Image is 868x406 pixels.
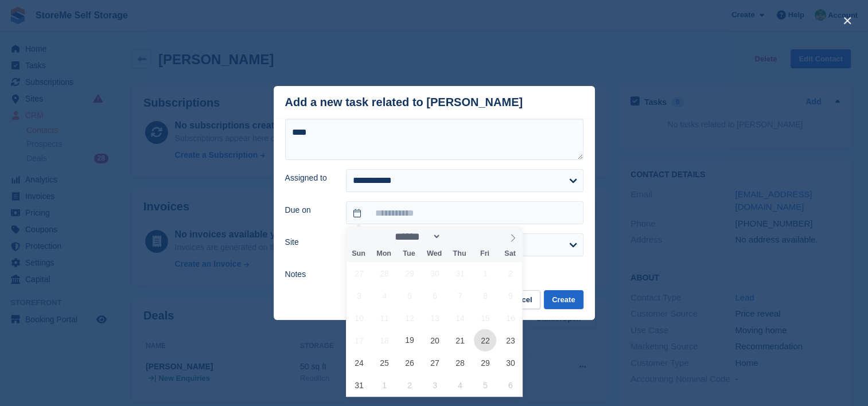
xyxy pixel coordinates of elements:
[423,284,446,307] span: August 6, 2025
[447,250,472,257] span: Thu
[348,329,371,352] span: August 17, 2025
[285,268,333,280] label: Notes
[423,352,446,374] span: August 27, 2025
[285,96,523,109] div: Add a new task related to [PERSON_NAME]
[391,231,442,243] select: Month
[449,374,471,396] span: September 4, 2025
[497,250,523,257] span: Sat
[373,374,396,396] span: September 1, 2025
[285,236,333,248] label: Site
[423,307,446,329] span: August 13, 2025
[472,250,497,257] span: Fri
[423,374,446,396] span: September 3, 2025
[449,352,471,374] span: August 28, 2025
[449,307,471,329] span: August 14, 2025
[398,329,421,352] span: August 19, 2025
[499,329,521,352] span: August 23, 2025
[373,262,396,284] span: July 28, 2025
[499,284,521,307] span: August 9, 2025
[474,307,496,329] span: August 15, 2025
[348,352,371,374] span: August 24, 2025
[474,262,496,284] span: August 1, 2025
[499,352,521,374] span: August 30, 2025
[373,307,396,329] span: August 11, 2025
[449,329,471,352] span: August 21, 2025
[499,307,521,329] span: August 16, 2025
[838,11,857,30] button: close
[348,284,371,307] span: August 3, 2025
[422,250,447,257] span: Wed
[499,262,521,284] span: August 2, 2025
[373,352,396,374] span: August 25, 2025
[449,262,471,284] span: July 31, 2025
[474,284,496,307] span: August 8, 2025
[441,231,477,243] input: Year
[398,307,421,329] span: August 12, 2025
[348,307,371,329] span: August 10, 2025
[449,284,471,307] span: August 7, 2025
[474,352,496,374] span: August 29, 2025
[474,374,496,396] span: September 5, 2025
[285,204,333,216] label: Due on
[348,374,371,396] span: August 31, 2025
[348,262,371,284] span: July 27, 2025
[544,290,583,309] button: Create
[423,262,446,284] span: July 30, 2025
[398,262,421,284] span: July 29, 2025
[474,329,496,352] span: August 22, 2025
[371,250,396,257] span: Mon
[346,250,371,257] span: Sun
[285,172,333,184] label: Assigned to
[398,352,421,374] span: August 26, 2025
[398,284,421,307] span: August 5, 2025
[398,374,421,396] span: September 2, 2025
[499,374,521,396] span: September 6, 2025
[423,329,446,352] span: August 20, 2025
[396,250,422,257] span: Tue
[373,329,396,352] span: August 18, 2025
[373,284,396,307] span: August 4, 2025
